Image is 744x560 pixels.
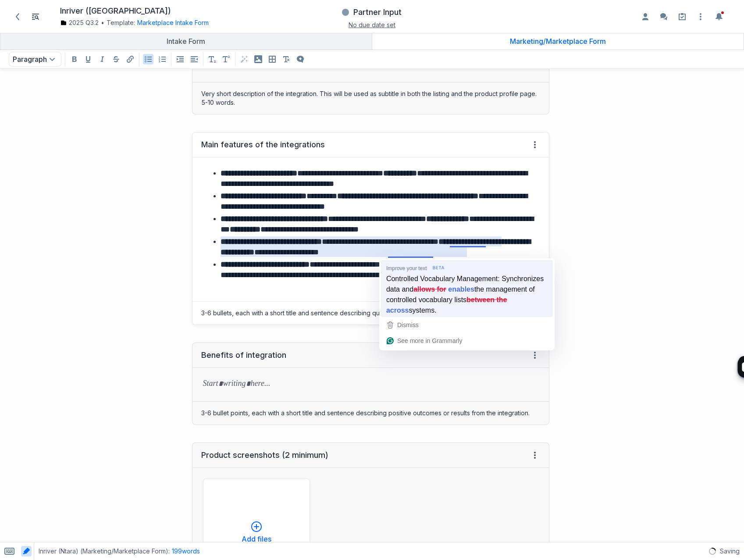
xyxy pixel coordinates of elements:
button: Paragraph [9,52,61,67]
button: Toggle AI highlighting in content [21,546,32,556]
span: • [101,18,104,27]
a: 2025 Q3.2 [60,18,99,27]
div: Intake Form [4,37,368,46]
span: Field menu [530,450,540,460]
span: Inriver (Ntara) (Marketing/Marketplace Form) : [39,547,170,556]
button: Toggle Item List [28,10,43,24]
div: Partner InputNo due date set [254,4,490,29]
a: Setup guide [675,10,689,24]
div: Main features of the integrations [201,139,325,150]
div: Very short description of the integration. This will be used as subtitle in both the listing and ... [192,82,549,114]
button: No due date set [349,20,395,29]
span: Field menu [530,350,540,360]
a: Marketing/Marketplace Form [372,33,744,50]
div: Saving [705,542,740,560]
div: Marketplace Intake Form [135,18,209,27]
span: No due date set [349,21,395,29]
span: Field menu [530,139,540,150]
span: Toggle AI highlighting in content [19,542,34,560]
a: Back [10,9,25,24]
div: To enrich screen reader interactions, please activate Accessibility in Grammarly extension settings [192,157,549,301]
div: 3-6 bullet points, each with a short title and sentence describing positive outcomes or results f... [192,402,549,424]
div: 3-6 bullets, each with a short title and sentence describing qualities or specifications of the i... [192,302,549,325]
button: Enable the commenting sidebar [657,10,671,24]
p: Add files [242,535,271,542]
div: Product screenshots (2 minimum) [201,450,328,460]
span: 199 words [172,547,200,555]
button: Toggle the notification sidebar [712,10,726,24]
h1: Inriver (Ntara) [60,6,171,16]
div: Benefits of integration [201,350,286,360]
button: Enable the assignees sidebar [638,10,652,24]
div: Paragraph [7,50,63,68]
a: Intake Form [0,33,372,50]
span: Inriver ([GEOGRAPHIC_DATA]) [60,6,171,16]
button: Partner Input [341,4,403,20]
button: Marketplace Intake Form [137,18,209,27]
h3: Partner Input [353,7,402,18]
button: 199words [172,547,200,556]
div: Template: [60,18,246,27]
div: Marketing/Marketplace Form [376,37,740,46]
